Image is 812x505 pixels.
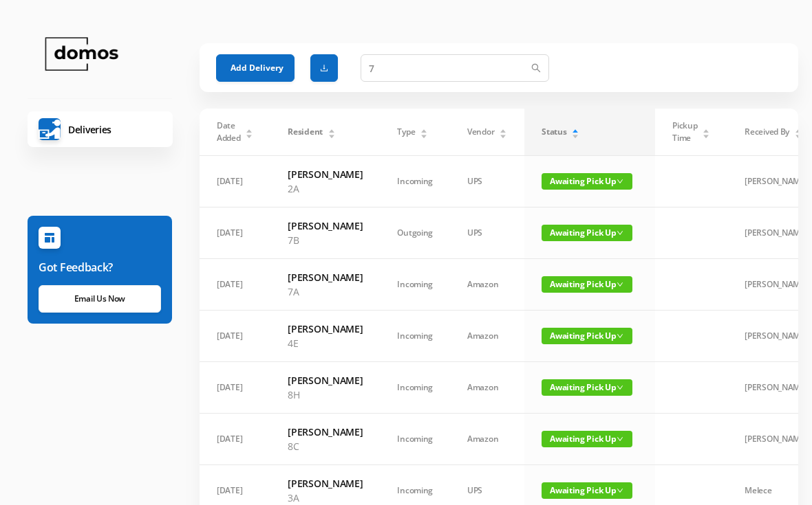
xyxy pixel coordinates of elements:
[794,127,802,131] i: icon: caret-up
[380,362,450,414] td: Incoming
[450,311,524,362] td: Amazon
[794,133,802,137] i: icon: caret-down
[617,384,623,391] i: icon: down
[450,259,524,311] td: Amazon
[217,120,241,144] span: Date Added
[380,207,450,259] td: Outgoing
[702,127,710,135] div: Sort
[572,127,579,131] i: icon: caret-up
[288,270,363,284] h6: [PERSON_NAME]
[245,127,253,135] div: Sort
[500,133,507,137] i: icon: caret-down
[288,322,363,336] h6: [PERSON_NAME]
[288,233,363,247] p: 7B
[617,487,623,494] i: icon: down
[542,379,632,396] span: Awaiting Pick Up
[380,311,450,362] td: Incoming
[617,281,623,288] i: icon: down
[420,127,428,131] i: icon: caret-up
[542,173,632,190] span: Awaiting Pick Up
[380,259,450,311] td: Incoming
[361,54,549,82] input: Search for delivery...
[39,285,161,313] a: Email Us Now
[617,229,623,236] i: icon: down
[328,127,336,135] div: Sort
[288,181,363,196] p: 2A
[531,63,541,73] i: icon: search
[288,336,363,350] p: 4E
[703,133,710,137] i: icon: caret-down
[288,218,363,233] h6: [PERSON_NAME]
[288,476,363,491] h6: [PERSON_NAME]
[571,127,579,135] div: Sort
[288,373,363,388] h6: [PERSON_NAME]
[500,127,507,131] i: icon: caret-up
[246,127,253,131] i: icon: caret-up
[246,133,253,137] i: icon: caret-down
[288,491,363,505] p: 3A
[542,126,566,138] span: Status
[672,120,697,144] span: Pickup Time
[216,54,295,82] button: Add Delivery
[617,333,623,339] i: icon: down
[499,127,507,135] div: Sort
[420,127,428,135] div: Sort
[288,284,363,299] p: 7A
[703,127,710,131] i: icon: caret-up
[542,431,632,447] span: Awaiting Pick Up
[450,207,524,259] td: UPS
[328,127,335,131] i: icon: caret-up
[380,156,450,207] td: Incoming
[542,225,632,241] span: Awaiting Pick Up
[450,156,524,207] td: UPS
[617,436,623,442] i: icon: down
[200,207,270,259] td: [DATE]
[200,414,270,465] td: [DATE]
[288,167,363,181] h6: [PERSON_NAME]
[288,388,363,402] p: 8H
[200,311,270,362] td: [DATE]
[542,482,632,499] span: Awaiting Pick Up
[200,259,270,311] td: [DATE]
[794,127,802,135] div: Sort
[450,362,524,414] td: Amazon
[617,178,623,185] i: icon: down
[380,414,450,465] td: Incoming
[288,425,363,439] h6: [PERSON_NAME]
[397,126,415,138] span: Type
[572,133,579,137] i: icon: caret-down
[28,111,173,147] a: Deliveries
[542,328,632,344] span: Awaiting Pick Up
[288,126,323,138] span: Resident
[328,133,335,137] i: icon: caret-down
[288,439,363,453] p: 8C
[467,126,494,138] span: Vendor
[450,414,524,465] td: Amazon
[39,259,161,276] h6: Got Feedback?
[200,362,270,414] td: [DATE]
[542,276,632,293] span: Awaiting Pick Up
[420,133,428,137] i: icon: caret-down
[200,156,270,207] td: [DATE]
[745,126,789,138] span: Received By
[310,54,338,82] button: icon: download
